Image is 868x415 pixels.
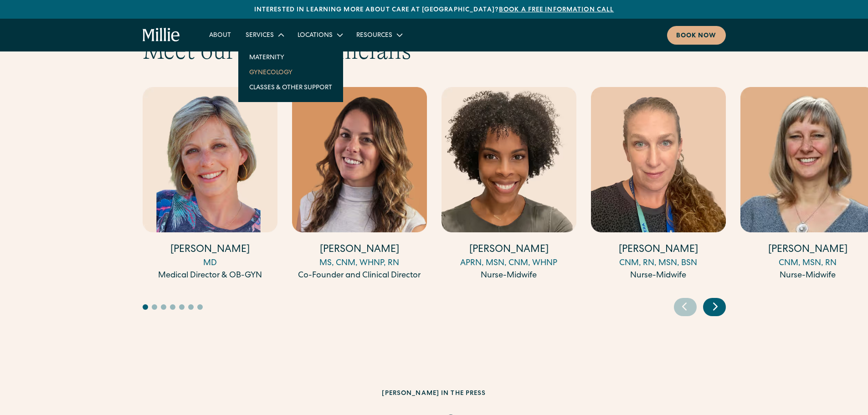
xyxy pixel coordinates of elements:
[238,42,343,102] nav: Services
[188,304,194,310] button: Go to slide 6
[152,304,157,310] button: Go to slide 2
[143,28,180,42] a: home
[442,87,576,283] div: 3 / 16
[143,87,277,282] a: [PERSON_NAME]MDMedical Director & OB-GYN
[170,304,175,310] button: Go to slide 4
[197,304,203,310] button: Go to slide 7
[591,243,726,257] h4: [PERSON_NAME]
[676,31,717,41] div: Book now
[442,270,576,282] div: Nurse-Midwife
[161,304,166,310] button: Go to slide 3
[292,257,427,270] div: MS, CNM, WHNP, RN
[259,389,609,399] h2: [PERSON_NAME] in the press
[591,87,726,283] div: 4 / 16
[292,87,427,283] div: 2 / 16
[143,304,148,310] button: Go to slide 1
[442,243,576,257] h4: [PERSON_NAME]
[292,87,427,282] a: [PERSON_NAME]MS, CNM, WHNP, RNCo-Founder and Clinical Director
[143,270,277,282] div: Medical Director & OB-GYN
[143,243,277,257] h4: [PERSON_NAME]
[591,257,726,270] div: CNM, RN, MSN, BSN
[674,298,697,316] div: Previous slide
[292,270,427,282] div: Co-Founder and Clinical Director
[238,27,290,42] div: Services
[202,27,238,42] a: About
[442,87,576,282] a: [PERSON_NAME]APRN, MSN, CNM, WHNPNurse-Midwife
[591,87,726,282] a: [PERSON_NAME]CNM, RN, MSN, BSNNurse-Midwife
[290,27,349,42] div: Locations
[703,298,726,316] div: Next slide
[242,65,339,80] a: Gynecology
[667,26,726,45] a: Book now
[242,80,339,95] a: Classes & Other Support
[143,87,277,283] div: 1 / 16
[591,270,726,282] div: Nurse-Midwife
[349,27,409,42] div: Resources
[499,7,614,13] a: Book a free information call
[442,257,576,270] div: APRN, MSN, CNM, WHNP
[246,31,274,41] div: Services
[242,50,339,65] a: Maternity
[143,257,277,270] div: MD
[179,304,185,310] button: Go to slide 5
[356,31,392,41] div: Resources
[292,243,427,257] h4: [PERSON_NAME]
[298,31,333,41] div: Locations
